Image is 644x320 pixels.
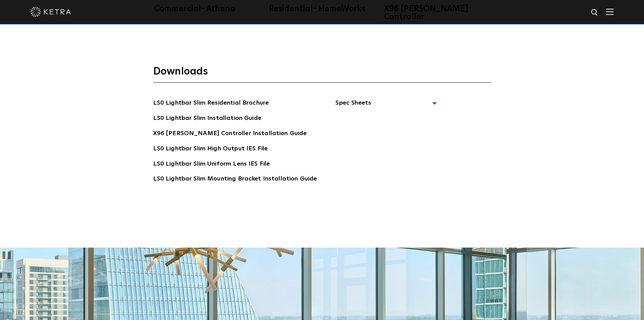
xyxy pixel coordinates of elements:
a: LS0 Lightbar Slim Residential Brochure [153,98,269,109]
a: LS0 Lightbar Slim Uniform Lens IES File [153,159,270,170]
img: search icon [591,8,599,17]
a: LS0 Lightbar Slim Mounting Bracket Installation Guide [153,174,317,185]
a: X96 [PERSON_NAME] Controller Installation Guide [153,129,307,140]
h3: Downloads [153,65,491,83]
img: Hamburger%20Nav.svg [606,8,614,15]
span: Spec Sheets [335,98,437,113]
a: LS0 Lightbar Slim High Output IES File [153,144,268,155]
a: LS0 Lightbar Slim Installation Guide [153,113,261,124]
img: ketra-logo-2019-white [30,7,71,17]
